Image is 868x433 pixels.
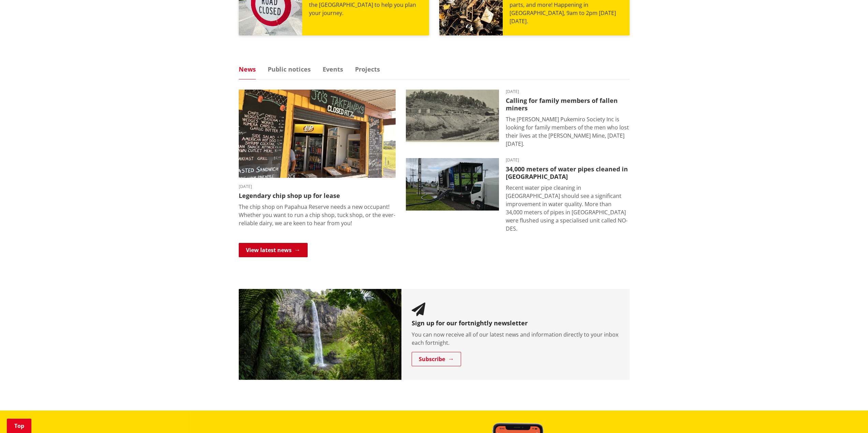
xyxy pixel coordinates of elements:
[239,90,396,178] img: Jo's takeaways, Papahua Reserve, Raglan
[506,184,630,233] p: Recent water pipe cleaning in [GEOGRAPHIC_DATA] should see a significant improvement in water qua...
[506,166,630,180] h3: 34,000 meters of water pipes cleaned in [GEOGRAPHIC_DATA]
[239,66,256,72] a: News
[406,158,630,233] a: [DATE] 34,000 meters of water pipes cleaned in [GEOGRAPHIC_DATA] Recent water pipe cleaning in [G...
[7,419,31,433] a: Top
[268,66,311,72] a: Public notices
[406,90,630,148] a: A black-and-white historic photograph shows a hillside with trees, small buildings, and cylindric...
[837,404,861,429] iframe: Messenger Launcher
[406,158,499,211] img: NO-DES unit flushing water pipes in Huntly
[412,330,619,347] p: You can now receive all of our latest news and information directly to your inbox each fortnight.
[506,115,630,148] p: The [PERSON_NAME] Pukemiro Society Inc is looking for family members of the men who lost their li...
[412,320,619,327] h3: Sign up for our fortnightly newsletter
[239,243,308,257] a: View latest news
[239,203,396,227] p: The chip shop on Papahua Reserve needs a new occupant! Whether you want to run a chip shop, tuck ...
[506,90,630,94] time: [DATE]
[506,158,630,162] time: [DATE]
[355,66,380,72] a: Projects
[412,352,461,366] a: Subscribe
[323,66,343,72] a: Events
[239,185,396,189] time: [DATE]
[406,90,499,142] img: Glen Afton Mine 1939
[239,192,396,200] h3: Legendary chip shop up for lease
[506,97,630,112] h3: Calling for family members of fallen miners
[239,90,396,227] a: Outdoor takeaway stand with chalkboard menus listing various foods, like burgers and chips. A fri...
[239,289,402,380] img: Newsletter banner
